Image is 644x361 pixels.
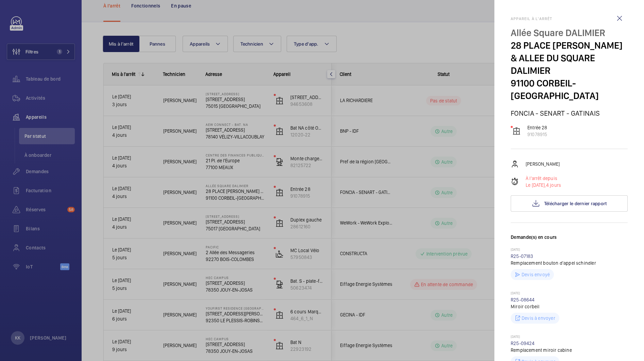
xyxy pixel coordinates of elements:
p: Entrée 28 [527,124,547,131]
p: Miroir corbeil [511,303,628,310]
p: 91078915 [527,131,547,138]
p: [PERSON_NAME] [526,161,560,167]
a: R25-08644 [511,297,535,302]
p: FONCIA - SENART - GATINAIS [511,109,628,117]
p: Devis à envoyer [522,315,555,322]
img: elevator.svg [512,127,521,135]
span: Le [DATE], [526,182,546,188]
p: [DATE] [511,247,628,253]
p: [DATE] [511,291,628,296]
p: Remplacement bouton d'appel schindler [511,260,628,266]
p: Allée Square DALIMIER [511,27,628,39]
p: 4 jours [526,182,561,188]
p: Remplacement miroir cabine [511,347,628,354]
h2: Appareil à l'arrêt [511,16,628,21]
a: R25-09424 [511,341,535,346]
button: Télécharger le dernier rapport [511,195,628,212]
p: À l'arrêt depuis [526,175,561,182]
h3: Demande(s) en cours [511,234,628,247]
p: Devis envoyé [522,271,550,278]
span: Télécharger le dernier rapport [544,201,607,206]
p: [DATE] [511,334,628,340]
p: 91100 CORBEIL-[GEOGRAPHIC_DATA] [511,77,628,102]
p: 28 PLACE [PERSON_NAME] & ALLEE DU SQUARE DALIMIER [511,39,628,77]
a: R25-07183 [511,253,533,259]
